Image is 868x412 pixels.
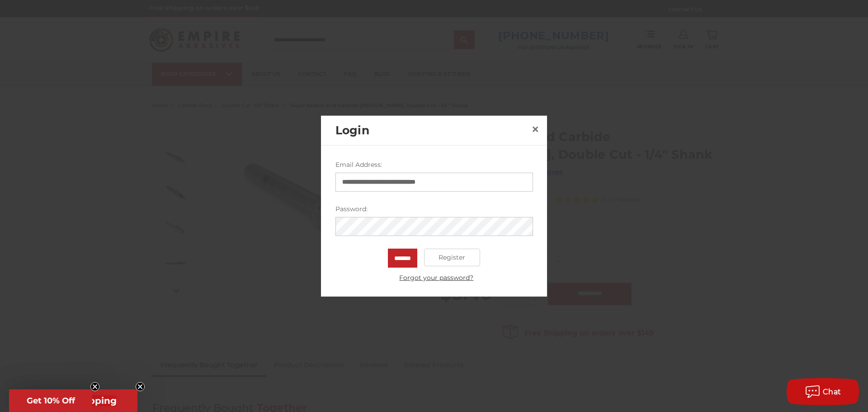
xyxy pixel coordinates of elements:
[340,273,533,282] a: Forgot your password?
[9,389,137,412] div: Get Free ShippingClose teaser
[9,389,92,412] div: Get 10% OffClose teaser
[787,378,859,405] button: Chat
[531,120,539,138] span: ×
[335,204,533,213] label: Password:
[528,122,542,137] a: Close
[335,160,533,169] label: Email Address:
[136,382,145,391] button: Close teaser
[823,388,841,396] span: Chat
[90,382,99,391] button: Close teaser
[335,122,528,139] h2: Login
[27,396,75,406] span: Get 10% Off
[424,248,481,266] a: Register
